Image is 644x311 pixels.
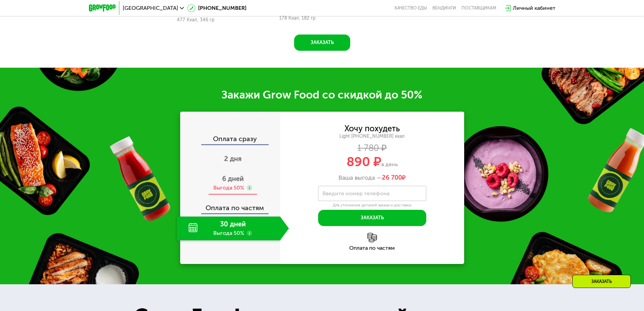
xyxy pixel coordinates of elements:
div: Ваша выгода — [280,174,464,182]
span: ₽ [382,174,406,182]
label: Введите номер телефона [323,192,389,195]
a: Качество еды [395,5,427,11]
span: 6 дней [222,175,244,183]
span: [GEOGRAPHIC_DATA] [123,5,178,11]
img: l6xcnZfty9opOoJh.png [367,233,377,242]
span: 2 дня [224,155,242,163]
div: 477 Ккал, 346 гр [177,17,262,23]
div: 178 Ккал, 182 гр [279,16,365,21]
span: 890 ₽ [347,154,381,170]
div: Выгода 50% [213,184,244,192]
a: [PHONE_NUMBER] [187,4,246,12]
div: Заказать [572,275,631,288]
button: Заказать [294,35,350,51]
div: Оплата по частям [280,245,464,251]
span: 26 700 [382,174,402,181]
div: Для уточнения деталей заказа и доставки [318,203,426,208]
div: поставщикам [461,5,496,11]
div: Хочу похудеть [344,125,400,132]
div: Личный кабинет [513,4,555,12]
div: Оплата по частям [181,198,280,213]
a: Вендинги [432,5,456,11]
div: Оплата сразу [181,135,280,144]
span: в день [381,161,398,168]
div: 1 780 ₽ [280,145,464,152]
button: Заказать [318,210,426,226]
div: Light [PHONE_NUMBER] ккал [280,133,464,139]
